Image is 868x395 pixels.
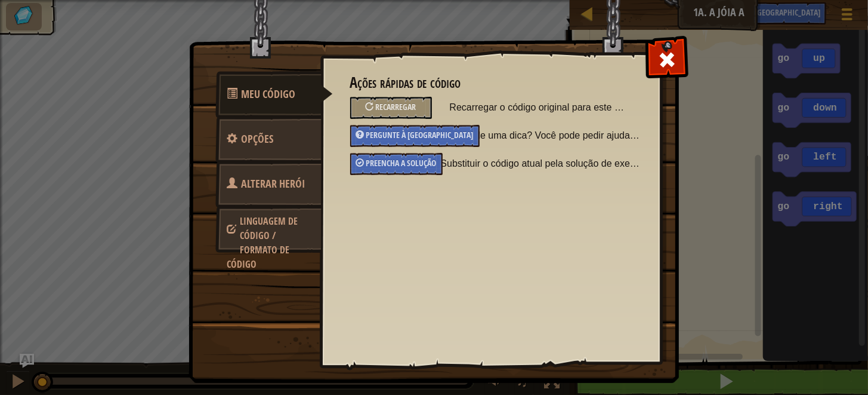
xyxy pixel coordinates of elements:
a: Meu Código [215,71,333,118]
font: Recarregar [376,101,416,112]
font: Recarregar o código original para este método [450,102,647,112]
font: Opções [242,131,274,146]
div: Preencha a solução [350,153,443,175]
font: Linguagem de código / Formato de código [227,215,298,271]
font: Preencha a solução [366,157,437,169]
font: Pergunte à [GEOGRAPHIC_DATA] [366,129,474,140]
span: Escolha o herói e a linguagem [227,215,298,271]
div: Pergunte à IA [350,125,480,147]
font: Precisa de uma dica? Você pode pedir ajuda à IA. [441,130,653,140]
span: Ações rápidas de código [242,87,296,102]
font: Ações rápidas de código [350,72,461,93]
font: Meu Código [242,87,296,102]
a: Opções [215,116,322,163]
span: Configurar preferências [242,131,274,146]
div: Recarregar o código original para este método [350,97,432,119]
span: Escolha o herói e a linguagem [242,176,305,191]
font: Substituir o código atual pela solução de exemplo [441,158,651,169]
font: Alterar Herói [242,176,305,191]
